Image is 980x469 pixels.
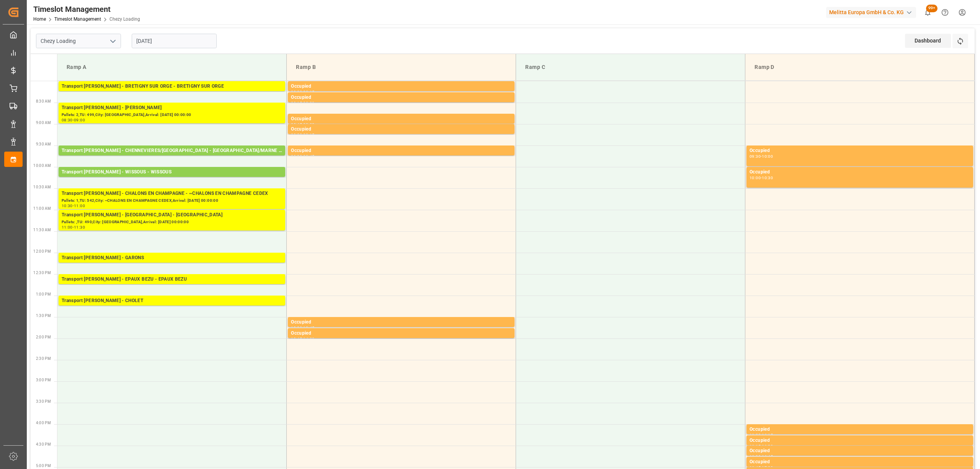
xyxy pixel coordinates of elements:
div: Pallets: 2,TU: 499,City: [GEOGRAPHIC_DATA],Arrival: [DATE] 00:00:00 [62,112,282,118]
div: Occupied [291,330,511,337]
div: Occupied [291,83,511,90]
div: Pallets: 11,TU: 744,City: [GEOGRAPHIC_DATA],Arrival: [DATE] 00:00:00 [62,262,282,268]
div: Occupied [750,447,970,455]
div: 11:00 [74,204,85,208]
div: 11:30 [74,226,85,229]
div: Pallets: 12,TU: 200,City: [GEOGRAPHIC_DATA]/MARNE CEDEX,Arrival: [DATE] 00:00:00 [62,155,282,161]
div: Occupied [750,437,970,444]
div: 16:00 [750,433,761,437]
div: 09:15 [303,133,314,137]
div: 09:30 [291,155,302,158]
span: 10:00 AM [33,163,51,168]
div: Ramp C [522,60,739,74]
div: - [761,433,762,437]
div: Ramp B [293,60,510,74]
div: 10:30 [762,176,773,180]
div: Ramp A [64,60,280,74]
div: 09:00 [303,123,314,126]
div: Occupied [750,458,970,466]
input: DD-MM-YYYY [132,34,217,48]
button: open menu [107,35,118,47]
div: Ramp D [751,60,968,74]
div: 09:00 [291,133,302,137]
div: Occupied [750,168,970,176]
span: 2:00 PM [36,335,51,339]
span: 9:30 AM [36,142,51,146]
div: Transport [PERSON_NAME] - [PERSON_NAME] [62,104,282,112]
div: 16:30 [750,455,761,458]
span: 10:30 AM [33,185,51,189]
div: Transport [PERSON_NAME] - WISSOUS - WISSOUS [62,168,282,176]
div: Occupied [291,319,511,326]
div: Occupied [750,147,970,155]
span: 5:00 PM [36,464,51,468]
div: Pallets: ,TU: 58,City: CHOLET,Arrival: [DATE] 00:00:00 [62,305,282,311]
input: Type to search/select [36,34,121,48]
span: 11:00 AM [33,206,51,211]
span: 12:00 PM [33,249,51,253]
a: Home [33,16,46,22]
div: 11:00 [62,226,73,229]
div: - [302,123,303,126]
div: 16:30 [762,444,773,448]
div: 08:00 [291,90,302,94]
div: 10:00 [750,176,761,180]
div: Pallets: ,TU: 490,City: [GEOGRAPHIC_DATA],Arrival: [DATE] 00:00:00 [62,219,282,226]
span: 1:30 PM [36,314,51,318]
div: Dashboard [905,34,951,48]
span: 9:00 AM [36,121,51,125]
div: Pallets: 3,TU: 154,City: WISSOUS,Arrival: [DATE] 00:00:00 [62,176,282,183]
div: Transport [PERSON_NAME] - EPAUX BEZU - EPAUX BEZU [62,276,282,283]
button: show 100 new notifications [919,4,936,21]
span: 99+ [926,5,938,12]
div: 08:30 [303,101,314,105]
div: 09:45 [303,155,314,158]
div: 10:30 [62,204,73,208]
div: Timeslot Management [33,3,140,15]
span: 2:30 PM [36,356,51,361]
div: Pallets: ,TU: 32,City: [GEOGRAPHIC_DATA],Arrival: [DATE] 00:00:00 [62,90,282,97]
span: 4:00 PM [36,421,51,425]
span: 4:30 PM [36,442,51,446]
div: - [302,101,303,105]
div: 13:30 [291,326,302,330]
div: Melitta Europa GmbH & Co. KG [826,7,916,18]
div: 10:00 [762,155,773,158]
div: - [302,90,303,94]
div: 16:15 [750,444,761,448]
span: 8:30 AM [36,99,51,103]
span: 3:30 PM [36,399,51,404]
div: 09:30 [750,155,761,158]
div: - [302,337,303,341]
div: 08:30 [62,118,73,122]
div: - [761,176,762,180]
div: - [761,444,762,448]
div: 13:45 [303,326,314,330]
div: - [761,455,762,458]
div: Occupied [291,126,511,133]
div: 14:00 [303,337,314,341]
div: Transport [PERSON_NAME] - CHENNEVIERES/[GEOGRAPHIC_DATA] - [GEOGRAPHIC_DATA]/MARNE CEDEX [62,147,282,155]
div: 16:15 [762,433,773,437]
div: Transport [PERSON_NAME] - GARONS [62,254,282,262]
div: Occupied [291,115,511,123]
div: Pallets: 1,TU: 542,City: ~CHALONS EN CHAMPAGNE CEDEX,Arrival: [DATE] 00:00:00 [62,198,282,204]
div: Transport [PERSON_NAME] - CHALONS EN CHAMPAGNE - ~CHALONS EN CHAMPAGNE CEDEX [62,190,282,198]
div: Occupied [750,426,970,433]
div: Transport [PERSON_NAME] - CHOLET [62,297,282,305]
div: - [761,155,762,158]
div: - [302,133,303,137]
div: - [73,226,74,229]
span: 12:30 PM [33,271,51,275]
div: 09:00 [74,118,85,122]
div: Transport [PERSON_NAME] - BRETIGNY SUR ORGE - BRETIGNY SUR ORGE [62,83,282,90]
button: Melitta Europa GmbH & Co. KG [826,5,919,20]
div: 16:45 [762,455,773,458]
button: Help Center [936,4,954,21]
div: 13:45 [291,337,302,341]
div: - [302,326,303,330]
div: - [302,155,303,158]
span: 3:00 PM [36,378,51,382]
div: Transport [PERSON_NAME] - [GEOGRAPHIC_DATA] - [GEOGRAPHIC_DATA] [62,211,282,219]
span: 11:30 AM [33,228,51,232]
